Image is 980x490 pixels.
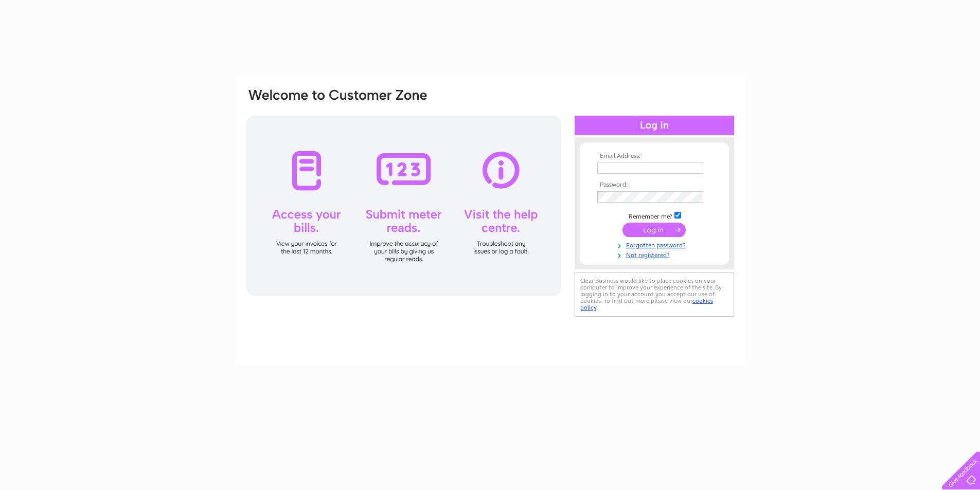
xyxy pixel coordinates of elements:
[595,210,714,221] td: Remember me?
[597,240,714,249] a: Forgotten password?
[597,249,714,259] a: Not registered?
[595,182,714,189] th: Password:
[595,153,714,160] th: Email Address:
[580,297,713,311] a: cookies policy
[622,223,686,237] input: Submit
[575,272,734,317] div: Clear Business would like to place cookies on your computer to improve your experience of the sit...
